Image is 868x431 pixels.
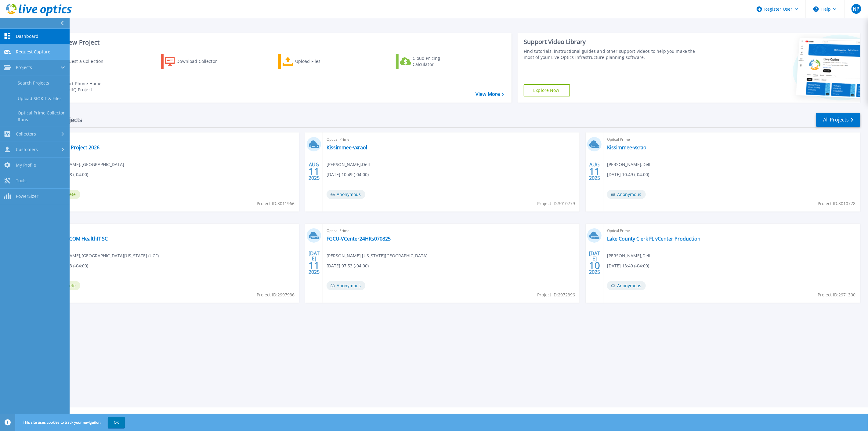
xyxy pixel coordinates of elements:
span: My Profile [16,162,36,168]
div: [DATE] 2025 [308,252,320,274]
span: [DATE] 10:49 (-04:00) [327,171,369,178]
div: Upload Files [295,55,344,67]
span: Anonymous [327,281,365,290]
span: Customers [16,147,38,152]
div: Find tutorials, instructional guides and other support videos to help you make the most of your L... [524,48,702,60]
a: Download Collector [161,54,229,69]
span: 11 [589,169,600,174]
span: Anonymous [607,190,646,199]
span: Optical Prime [607,136,856,143]
a: Lake County Clerk FL vCenter Production [607,236,700,242]
div: Support Video Library [524,38,702,46]
span: [DATE] 07:53 (-04:00) [327,263,369,269]
span: NP [853,6,859,11]
div: [DATE] 2025 [589,252,600,274]
span: Request Capture [16,49,50,55]
span: Optical Prime [46,136,295,143]
span: Anonymous [607,281,646,290]
span: SC [46,227,295,234]
h3: Start a New Project [43,39,504,46]
span: [PERSON_NAME] , Dell [607,161,650,168]
span: [DATE] 13:49 (-04:00) [607,263,649,269]
span: Project ID: 2997936 [257,292,295,298]
span: Project ID: 2972396 [537,292,575,298]
span: Optical Prime [327,227,576,234]
span: [DATE] 10:49 (-04:00) [607,171,649,178]
span: 10 [589,263,600,268]
span: 11 [309,263,320,268]
span: [PERSON_NAME] , Dell [327,161,370,168]
a: Explore Now! [524,84,570,96]
a: FGCU-VCenter24HRs070825 [327,236,391,242]
button: OK [108,417,125,428]
a: All Projects [816,113,860,127]
a: Kissimmee-vxraol [607,144,648,150]
a: 20250731 COM HealthIT SC [46,236,108,242]
span: Tools [16,178,27,183]
span: Project ID: 2971300 [818,292,856,298]
span: Optical Prime [607,227,856,234]
span: Collectors [16,131,36,137]
div: AUG 2025 [308,160,320,183]
a: Upload Files [278,54,346,69]
a: Request a Collection [43,54,111,69]
div: Import Phone Home CloudIQ Project [60,81,107,93]
span: Project ID: 3011966 [257,200,295,207]
div: Download Collector [176,55,225,67]
a: Cloud Pricing Calculator [396,54,464,69]
span: This site uses cookies to track your navigation. [17,417,125,428]
a: UT.Tampa Project 2026 [46,144,99,150]
div: Cloud Pricing Calculator [413,55,461,67]
span: Project ID: 3010778 [818,200,856,207]
div: Request a Collection [61,55,110,67]
span: Optical Prime [327,136,576,143]
div: AUG 2025 [589,160,600,183]
span: Dashboard [16,34,38,39]
span: Project ID: 3010779 [537,200,575,207]
span: PowerSizer [16,194,38,199]
a: View More [476,91,504,97]
span: [PERSON_NAME] , [GEOGRAPHIC_DATA][US_STATE] (UCF) [46,252,159,259]
a: Kissimmee-vxraol [327,144,367,150]
span: 11 [309,169,320,174]
span: Anonymous [327,190,365,199]
span: [PERSON_NAME] , [GEOGRAPHIC_DATA] [46,161,124,168]
span: [PERSON_NAME] , [US_STATE][GEOGRAPHIC_DATA] [327,252,428,259]
span: [PERSON_NAME] , Dell [607,252,650,259]
span: Projects [16,65,32,70]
